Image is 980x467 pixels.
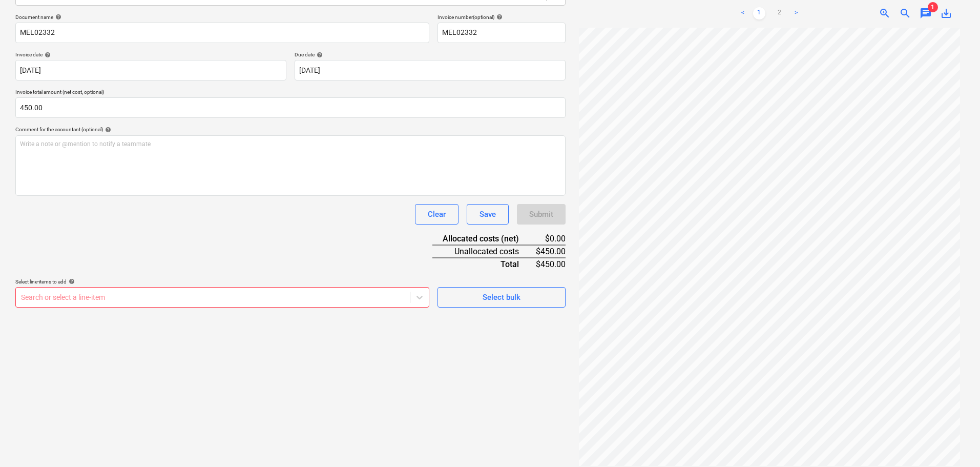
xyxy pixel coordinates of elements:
div: Due date [295,51,566,58]
input: Invoice total amount (net cost, optional) [15,97,566,118]
button: Save [467,204,509,225]
span: save_alt [940,7,952,19]
div: Save [479,208,496,221]
div: Comment for the accountant (optional) [15,126,566,133]
input: Document name [15,23,429,43]
span: help [43,52,51,58]
span: help [315,52,323,58]
a: Page 2 [774,7,786,19]
div: Allocated costs (net) [432,233,535,245]
a: Next page [790,7,802,19]
iframe: Chat Widget [929,418,980,467]
input: Invoice number [437,23,566,43]
button: Select bulk [437,287,566,308]
span: chat [920,7,932,19]
div: Select bulk [483,291,520,304]
div: Invoice date [15,51,286,58]
input: Invoice date not specified [15,60,286,80]
div: $450.00 [535,258,566,270]
div: Clear [428,208,446,221]
div: Invoice number (optional) [437,14,566,21]
div: $0.00 [535,233,566,245]
span: 1 [928,2,938,12]
a: Previous page [737,7,749,19]
span: zoom_in [879,7,891,19]
span: help [67,278,75,285]
div: Select line-items to add [15,278,429,285]
p: Invoice total amount (net cost, optional) [15,89,566,97]
div: Total [432,258,535,270]
div: Document name [15,14,429,21]
div: $450.00 [535,245,566,258]
button: Clear [415,204,458,225]
span: help [53,14,61,20]
span: zoom_out [899,7,911,19]
div: Unallocated costs [432,245,535,258]
span: help [103,127,111,133]
span: help [494,14,503,20]
a: Page 1 is your current page [753,7,765,19]
input: Due date not specified [295,60,566,80]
